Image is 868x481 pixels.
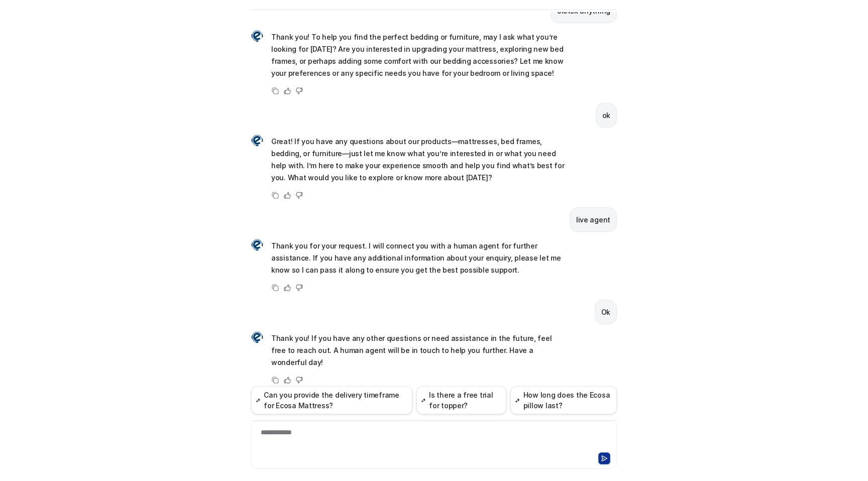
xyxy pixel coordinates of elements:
[251,135,263,147] img: Widget
[510,386,617,414] button: How long does the Ecosa pillow last?
[576,214,610,226] p: live agent
[416,386,506,414] button: Is there a free trial for topper?
[602,109,610,122] p: ok
[271,136,565,184] p: Great! If you have any questions about our products—mattresses, bed frames, bedding, or furniture...
[601,306,610,318] p: Ok
[251,239,263,251] img: Widget
[251,331,263,343] img: Widget
[251,30,263,42] img: Widget
[271,31,565,79] p: Thank you! To help you find the perfect bedding or furniture, may I ask what you’re looking for [...
[251,386,412,414] button: Can you provide the delivery timeframe for Ecosa Mattress?
[271,240,565,276] p: Thank you for your request. I will connect you with a human agent for further assistance. If you ...
[271,332,565,369] p: Thank you! If you have any other questions or need assistance in the future, feel free to reach o...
